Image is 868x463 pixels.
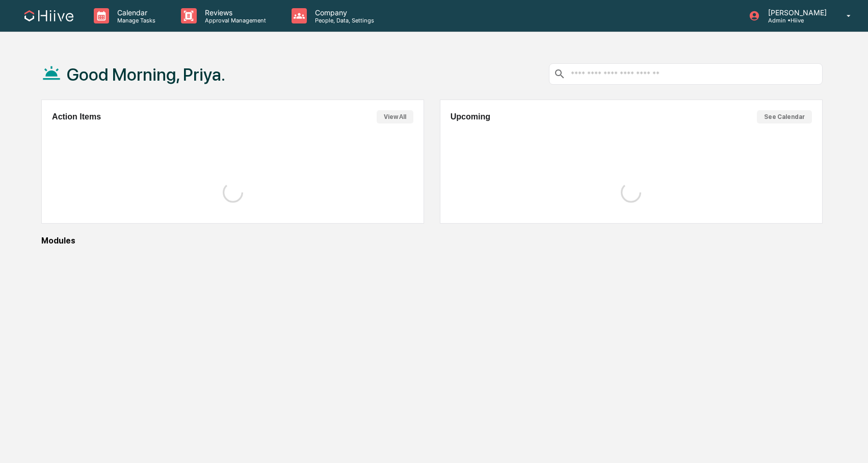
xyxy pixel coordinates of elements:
[109,17,161,24] p: Manage Tasks
[41,236,823,246] div: Modules
[52,112,101,121] h2: Action Items
[109,8,161,17] p: Calendar
[760,17,832,24] p: Admin • Hiive
[67,64,225,85] h1: Good Morning, Priya.
[760,8,832,17] p: [PERSON_NAME]
[377,110,413,124] button: View All
[307,17,379,24] p: People, Data, Settings
[451,112,490,121] h2: Upcoming
[197,8,271,17] p: Reviews
[197,17,271,24] p: Approval Management
[307,8,379,17] p: Company
[24,10,73,21] img: logo
[757,110,812,124] button: See Calendar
